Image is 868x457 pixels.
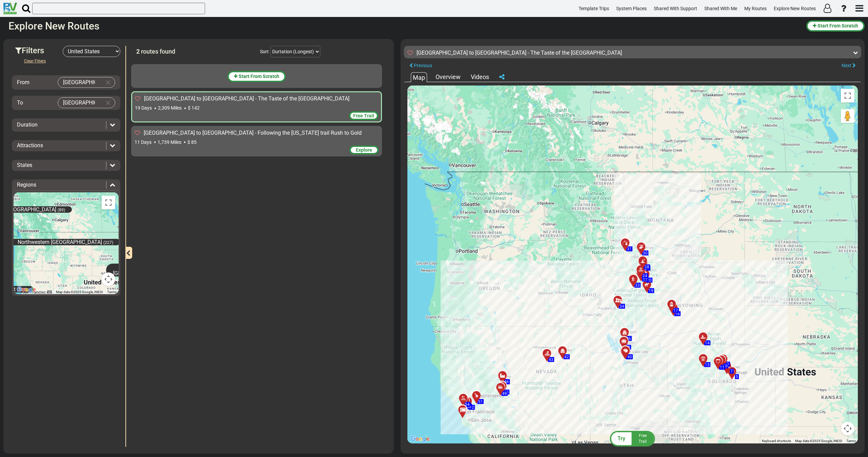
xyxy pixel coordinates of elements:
button: Keyboard shortcuts [762,439,791,443]
span: 31 [627,247,632,251]
span: To [17,99,23,106]
button: Start From Scratch [806,20,865,32]
span: 17 [673,308,678,313]
sapn: [GEOGRAPHIC_DATA] to [GEOGRAPHIC_DATA] - The Taste of the [GEOGRAPHIC_DATA] [417,50,622,56]
span: Duration [17,121,38,128]
span: 2 [136,48,140,55]
span: 34 [620,304,624,309]
span: Northwestern [GEOGRAPHIC_DATA] [18,239,102,245]
div: Duration [14,121,119,129]
button: Start From Scratch [227,71,286,82]
div: Map [411,72,427,82]
img: Google [15,285,38,294]
img: Google [409,435,431,443]
span: [GEOGRAPHIC_DATA] [5,206,56,213]
span: Midwestern [GEOGRAPHIC_DATA] [113,264,164,277]
div: Overview [434,73,462,81]
span: 36 [626,336,631,341]
span: [GEOGRAPHIC_DATA] to [GEOGRAPHIC_DATA] - Following the [US_STATE] trail Rush to Gold [144,130,362,136]
div: Regions [14,181,119,189]
span: 30 [643,251,648,255]
span: routes found [141,48,175,55]
span: (89) [58,208,65,212]
span: Start From Scratch [817,23,858,28]
span: 54 [465,402,470,407]
span: 14 [705,341,710,345]
a: Shared With Support [651,2,700,15]
button: Previous [404,61,438,70]
span: Previous [414,63,432,68]
span: 49 [502,391,507,396]
span: 11 Days [135,139,152,145]
button: Try FreeTrail [608,431,657,447]
span: From [17,79,29,85]
img: RvPlanetLogo.png [3,3,17,14]
div: [GEOGRAPHIC_DATA] to [GEOGRAPHIC_DATA] - The Taste of the [GEOGRAPHIC_DATA] 19 Days 2,309 Miles $... [131,91,382,122]
a: Explore New Routes [771,2,819,15]
span: 13 [705,362,710,367]
button: Map camera controls [102,272,115,286]
span: $ 85 [187,139,197,145]
a: Open this area in Google Maps (opens a new window) [15,285,38,294]
span: Attractions [17,142,43,149]
button: Drag Pegman onto the map to open Street View [841,109,854,123]
span: 28 [645,265,649,269]
button: Toggle fullscreen view [102,196,115,209]
button: Next [836,61,861,70]
a: Terms (opens in new tab) [846,439,856,443]
span: 10 [723,364,728,368]
span: 51 [478,399,483,404]
button: Map camera controls [841,422,854,435]
span: 16 [675,311,680,316]
span: Map data ©2025 Google, INEGI [795,439,842,443]
input: Select [58,77,101,88]
span: 56 [467,404,471,409]
div: Videos [469,73,491,81]
div: States [14,161,119,169]
a: Open this area in Google Maps (opens a new window) [409,435,431,443]
button: Clear Input [103,77,113,88]
span: 11 [720,365,725,370]
button: Clear Input [103,98,113,108]
div: [GEOGRAPHIC_DATA] to [GEOGRAPHIC_DATA] - Following the [US_STATE] trail Rush to Gold 11 Days 1,73... [131,126,382,156]
div: Free Trail [349,111,378,120]
span: Explore [356,147,372,153]
a: Template Trips [576,2,612,15]
a: My Routes [741,2,770,15]
div: Attractions [14,142,119,150]
span: 42 [564,355,569,359]
span: (227) [103,240,113,245]
span: Map data ©2025 Google, INEGI [56,290,103,294]
button: Keyboard shortcuts [47,290,52,294]
a: Terms (opens in new tab) [107,290,117,294]
input: Select [58,98,101,108]
h2: Explore New Routes [8,20,801,32]
span: Shared With Support [654,6,697,11]
a: System Places [613,2,650,15]
span: Free Trail [353,113,374,118]
span: 5 [736,374,738,379]
span: States [17,162,32,168]
span: 20 [647,278,652,283]
span: 24 [643,273,647,278]
a: Shared With Me [701,2,740,15]
span: 9 [727,362,729,366]
span: 33 [635,283,640,288]
span: 19 [649,288,653,293]
span: 2,309 Miles [158,105,182,111]
span: [GEOGRAPHIC_DATA] to [GEOGRAPHIC_DATA] - The Taste of the [GEOGRAPHIC_DATA] [144,95,349,102]
span: $ 142 [188,105,200,111]
span: 40 [627,355,632,359]
span: Free Trail [639,433,647,444]
div: Explore [349,146,379,154]
button: Toggle fullscreen view [841,89,854,102]
div: Sort [260,48,269,55]
span: Start From Scratch [239,74,279,79]
span: 46 [504,379,509,384]
span: Template Trips [579,6,609,11]
span: System Places [616,6,647,11]
span: 43 [549,357,553,362]
span: My Routes [744,6,767,11]
span: Try [618,435,626,442]
span: 7 [731,369,733,374]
